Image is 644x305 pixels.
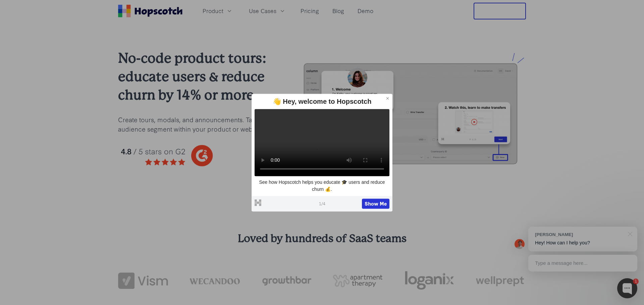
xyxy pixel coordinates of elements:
[333,275,383,287] img: png-apartment-therapy-house-studio-apartment-home
[476,274,526,288] img: wellprept logo
[118,231,526,246] h3: Loved by hundreds of SaaS teams
[515,239,525,249] img: Mark Spera
[255,97,389,106] div: 👋 Hey, welcome to Hopscotch
[633,279,639,284] div: 1
[362,199,389,209] button: Show Me
[203,7,223,15] span: Product
[118,49,275,104] h2: No-code product tours: educate users & reduce churn by 14% or more
[355,5,376,16] a: Demo
[261,276,311,286] img: growthbar-logo
[190,277,239,284] img: wecandoo-logo
[118,5,182,17] a: Home
[118,142,275,170] img: hopscotch g2
[118,115,275,134] p: Create tours, modals, and announcements. Target any audience segment within your product or website.
[404,268,454,294] img: loganix-logo
[330,5,347,16] a: Blog
[535,231,624,238] div: [PERSON_NAME]
[297,53,526,174] img: hopscotch product tours for saas businesses
[298,5,322,16] a: Pricing
[118,273,168,289] img: vism logo
[249,7,276,15] span: Use Cases
[528,255,637,272] div: Type a message here...
[245,5,290,16] button: Use Cases
[255,179,389,193] p: See how Hopscotch helps you educate 🎓 users and reduce churn 💰.
[319,201,325,207] span: 1 / 4
[199,5,237,16] button: Product
[535,239,631,246] p: Hey! How can I help you?
[474,3,526,19] button: Free Trial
